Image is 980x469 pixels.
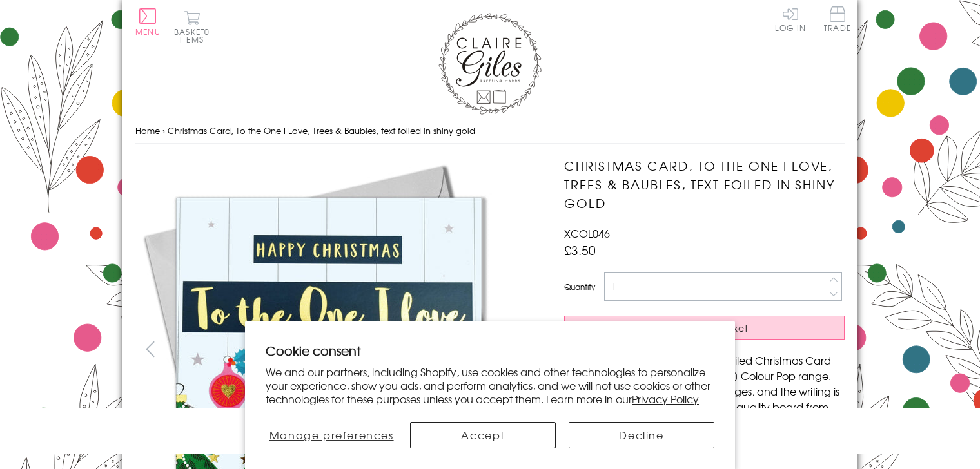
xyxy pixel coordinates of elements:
[269,427,394,443] span: Manage preferences
[564,157,845,212] h1: Christmas Card, To the One I Love, Trees & Baubles, text foiled in shiny gold
[162,124,165,137] span: ›
[564,225,610,241] span: XCOL046
[135,124,160,137] a: Home
[266,341,714,359] h2: Cookie consent
[410,422,556,448] button: Accept
[168,124,475,137] span: Christmas Card, To the One I Love, Trees & Baubles, text foiled in shiny gold
[135,334,164,363] button: prev
[824,6,851,34] a: Trade
[438,13,542,115] img: Claire Giles Greetings Cards
[564,241,596,259] span: £3.50
[266,422,397,448] button: Manage preferences
[632,391,699,407] a: Privacy Policy
[174,10,210,43] button: Basket0 items
[135,118,845,144] nav: breadcrumbs
[775,6,806,32] a: Log In
[564,281,595,292] label: Quantity
[135,8,161,35] button: Menu
[824,6,851,32] span: Trade
[266,365,714,405] p: We and our partners, including Shopify, use cookies and other technologies to personalize your ex...
[135,26,161,37] span: Menu
[564,316,845,340] button: Add to Basket
[180,26,210,45] span: 0 items
[569,422,714,448] button: Decline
